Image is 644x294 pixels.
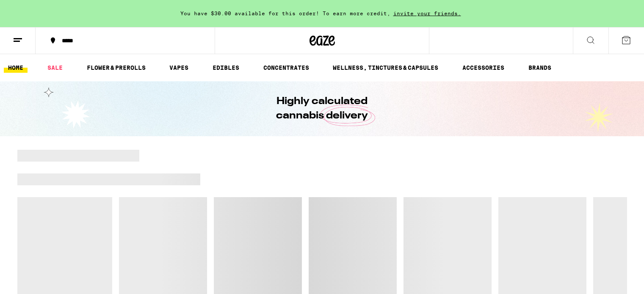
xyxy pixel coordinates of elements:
[458,63,509,73] a: ACCESSORIES
[524,63,556,73] a: BRANDS
[180,11,390,16] span: You have $30.00 available for this order! To earn more credit,
[259,63,313,73] a: CONCENTRATES
[83,63,150,73] a: FLOWER & PREROLLS
[208,63,243,73] a: EDIBLES
[390,11,464,16] span: invite your friends.
[329,63,442,73] a: WELLNESS, TINCTURES & CAPSULES
[165,63,193,73] a: VAPES
[252,94,392,123] h1: Highly calculated cannabis delivery
[43,63,67,73] a: SALE
[4,63,28,73] a: HOME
